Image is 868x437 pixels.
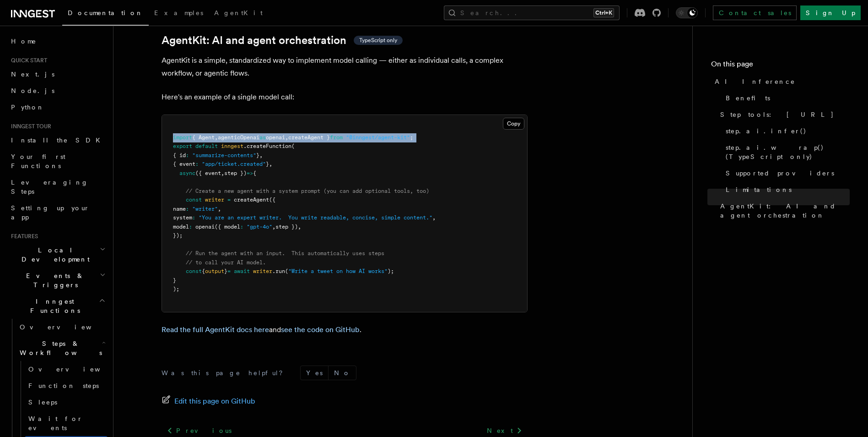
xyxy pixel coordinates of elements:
[173,161,195,167] span: { event
[7,99,108,115] a: Python
[162,34,403,47] a: AgentKit: AI and agent orchestrationTypeScript only
[202,161,266,167] span: "app/ticket.created"
[224,170,247,176] span: step })
[162,368,289,377] p: Was this page helpful?
[195,143,218,149] span: default
[726,126,807,136] span: step.ai.infer()
[221,143,243,149] span: inngest
[186,188,429,194] span: // Create a new agent with a system prompt (you can add optional tools, too)
[432,214,436,221] span: ,
[259,152,263,158] span: ,
[717,106,850,123] a: Step tools: [URL]
[7,246,100,264] span: Local Development
[16,319,108,335] a: Overview
[281,325,360,334] a: see the code on GitHub
[149,3,209,25] a: Examples
[272,268,285,274] span: .run
[205,268,224,274] span: output
[272,224,275,230] span: ,
[186,250,384,257] span: // Run the agent with an input. This automatically uses steps
[388,268,394,274] span: );
[162,91,528,104] p: Here's an example of a single model call:
[444,5,620,20] button: Search...Ctrl+K
[173,277,176,284] span: }
[240,224,243,230] span: :
[7,57,47,64] span: Quick start
[162,323,528,336] p: and .
[7,271,100,290] span: Events & Triggers
[16,335,108,361] button: Steps & Workflows
[186,152,189,158] span: :
[195,170,221,176] span: ({ event
[285,134,288,141] span: ,
[28,366,123,373] span: Overview
[269,197,275,203] span: ({
[221,170,224,176] span: ,
[25,377,108,394] a: Function steps
[192,206,218,212] span: "writer"
[218,206,221,212] span: ,
[243,143,291,149] span: .createFunction
[7,66,108,82] a: Next.js
[173,232,183,239] span: });
[234,197,269,203] span: createAgent
[234,268,250,274] span: await
[174,395,255,408] span: Edit this page on GitHub
[247,170,253,176] span: =>
[7,242,108,268] button: Local Development
[593,8,614,17] kbd: Ctrl+K
[7,268,108,293] button: Events & Triggers
[16,339,102,357] span: Steps & Workflows
[68,9,143,16] span: Documentation
[722,165,850,181] a: Supported providers
[218,134,259,141] span: agenticOpenai
[285,268,288,274] span: (
[7,33,108,49] a: Home
[800,5,861,20] a: Sign Up
[7,82,108,99] a: Node.js
[186,259,266,266] span: // to call your AI model.
[676,7,698,18] button: Toggle dark mode
[726,143,850,161] span: step.ai.wrap() (TypeScript only)
[298,224,301,230] span: ,
[275,224,298,230] span: step })
[259,134,266,141] span: as
[288,268,388,274] span: "Write a tweet on how AI works"
[269,161,272,167] span: ,
[195,224,215,230] span: openai
[20,323,114,331] span: Overview
[195,161,199,167] span: :
[720,202,850,220] span: AgentKit: AI and agent orchestration
[717,198,850,224] a: AgentKit: AI and agent orchestration
[162,395,255,408] a: Edit this page on GitHub
[410,134,413,141] span: ;
[301,366,328,380] button: Yes
[722,90,850,106] a: Benefits
[720,110,834,119] span: Step tools: [URL]
[330,134,343,141] span: from
[7,200,108,225] a: Setting up your app
[162,325,269,334] a: Read the full AgentKit docs here
[173,286,179,292] span: );
[173,214,192,221] span: system
[227,197,231,203] span: =
[7,293,108,319] button: Inngest Functions
[7,148,108,174] a: Your first Functions
[291,143,295,149] span: (
[192,134,215,141] span: { Agent
[288,134,330,141] span: createAgent }
[266,161,269,167] span: }
[256,152,259,158] span: }
[359,37,397,44] span: TypeScript only
[11,153,65,169] span: Your first Functions
[209,3,268,25] a: AgentKit
[189,224,192,230] span: :
[11,137,106,144] span: Install the SDK
[7,233,38,240] span: Features
[173,143,192,149] span: export
[179,170,195,176] span: async
[28,415,83,432] span: Wait for events
[722,139,850,165] a: step.ai.wrap() (TypeScript only)
[224,268,227,274] span: }
[186,268,202,274] span: const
